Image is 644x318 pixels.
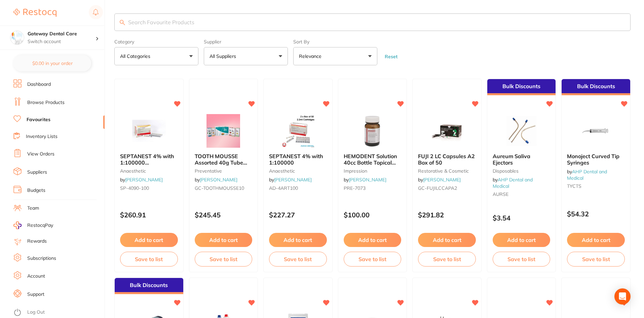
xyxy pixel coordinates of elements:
[500,114,543,148] img: Aureum Saliva Ejectors
[562,79,630,95] div: Bulk Discounts
[344,211,402,219] p: $100.00
[195,153,247,178] span: TOOTH MOUSSE Assorted 40g Tube 2xStraw Van Mint Melon Tfrutti
[349,177,386,183] a: [PERSON_NAME]
[269,185,298,191] span: AD-4ART100
[567,169,607,181] a: AHP Dental and Medical
[204,39,288,44] label: Supplier
[418,153,475,166] span: FUJI 2 LC Capsules A2 Box of 50
[195,252,253,267] button: Save to list
[27,205,39,212] a: Team
[493,233,551,247] button: Add to cart
[418,252,476,267] button: Save to list
[13,5,56,21] a: Restocq Logo
[13,221,22,229] img: RestocqPay
[567,153,625,166] b: Monoject Curved Tip Syringes
[567,210,625,218] p: $54.32
[269,153,323,166] span: SEPTANEST 4% with 1:100000
[27,169,47,176] a: Suppliers
[614,288,631,305] div: Open Intercom Messenger
[493,153,551,166] b: Aureum Saliva Ejectors
[418,177,461,183] span: by
[13,221,53,229] a: RestocqPay
[274,177,312,183] a: [PERSON_NAME]
[27,255,56,262] a: Subscriptions
[120,153,177,178] span: SEPTANEST 4% with 1:100000 [MEDICAL_DATA] 2.2ml 2xBox 50 GOLD
[276,114,320,148] img: SEPTANEST 4% with 1:100000
[195,153,253,166] b: TOOTH MOUSSE Assorted 40g Tube 2xStraw Van Mint Melon Tfrutti
[120,153,178,166] b: SEPTANEST 4% with 1:100000 adrenalin 2.2ml 2xBox 50 GOLD
[10,31,24,44] img: Gateway Dental Care
[269,177,312,183] span: by
[27,187,45,194] a: Budgets
[114,47,198,65] button: All Categories
[27,81,51,88] a: Dashboard
[120,185,149,191] span: SP-4090-100
[344,185,366,191] span: PRE-7073
[27,99,65,106] a: Browse Products
[344,233,402,247] button: Add to cart
[28,38,96,45] p: Switch account
[120,211,178,219] p: $260.91
[27,309,45,316] a: Log Out
[269,233,327,247] button: Add to cart
[114,39,198,44] label: Category
[574,114,618,148] img: Monoject Curved Tip Syringes
[567,153,619,166] span: Monoject Curved Tip Syringes
[344,153,397,172] span: HEMODENT Solution 40cc Bottle Topical Hemostatic
[493,214,551,222] p: $3.54
[344,177,386,183] span: by
[210,53,239,60] p: All Suppliers
[120,252,178,267] button: Save to list
[200,177,237,183] a: [PERSON_NAME]
[120,53,153,60] p: All Categories
[114,13,631,31] input: Search Favourite Products
[127,114,171,148] img: SEPTANEST 4% with 1:100000 adrenalin 2.2ml 2xBox 50 GOLD
[13,307,103,318] button: Log Out
[567,169,607,181] span: by
[195,177,237,183] span: by
[418,153,476,166] b: FUJI 2 LC Capsules A2 Box of 50
[195,185,244,191] span: GC-TOOTHMOUSSE10
[201,114,245,148] img: TOOTH MOUSSE Assorted 40g Tube 2xStraw Van Mint Melon Tfrutti
[115,278,183,294] div: Bulk Discounts
[344,153,402,166] b: HEMODENT Solution 40cc Bottle Topical Hemostatic
[493,168,551,174] small: disposables
[120,233,178,247] button: Add to cart
[418,185,457,191] span: GC-FUJILCCAPA2
[195,211,253,219] p: $245.45
[269,153,327,166] b: SEPTANEST 4% with 1:100000
[344,252,402,267] button: Save to list
[120,168,178,174] small: anaesthetic
[28,31,96,37] h4: Gateway Dental Care
[487,79,556,95] div: Bulk Discounts
[27,238,47,245] a: Rewards
[293,47,377,65] button: Relevance
[27,116,50,123] a: Favourites
[27,273,45,280] a: Account
[195,168,253,174] small: preventative
[269,252,327,267] button: Save to list
[269,211,327,219] p: $227.27
[13,9,56,17] img: Restocq Logo
[350,114,394,148] img: HEMODENT Solution 40cc Bottle Topical Hemostatic
[493,252,551,267] button: Save to list
[383,54,400,60] button: Reset
[27,291,44,298] a: Support
[567,233,625,247] button: Add to cart
[293,39,377,44] label: Sort By
[13,55,91,71] button: $0.00 in your order
[27,151,54,157] a: View Orders
[344,168,402,174] small: impression
[418,168,476,174] small: restorative & cosmetic
[418,233,476,247] button: Add to cart
[195,233,253,247] button: Add to cart
[425,114,469,148] img: FUJI 2 LC Capsules A2 Box of 50
[204,47,288,65] button: All Suppliers
[26,133,58,140] a: Inventory Lists
[125,177,163,183] a: [PERSON_NAME]
[493,177,533,189] a: AHP Dental and Medical
[567,252,625,267] button: Save to list
[418,211,476,219] p: $291.82
[269,168,327,174] small: anaesthetic
[567,183,581,189] span: TYCTS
